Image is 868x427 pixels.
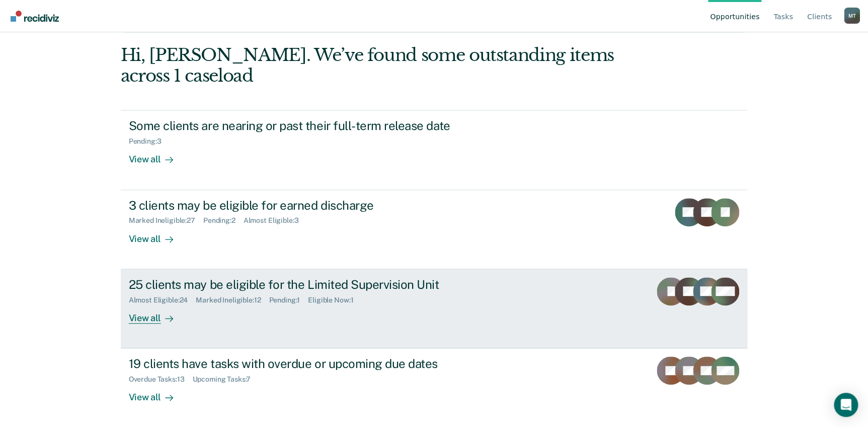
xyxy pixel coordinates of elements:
div: View all [129,225,185,245]
div: Hi, [PERSON_NAME]. We’ve found some outstanding items across 1 caseload [121,45,622,86]
div: View all [129,146,185,165]
div: Open Intercom Messenger [834,393,858,417]
a: Some clients are nearing or past their full-term release datePending:3View all [121,110,748,190]
div: Overdue Tasks : 13 [129,375,193,384]
div: Pending : 2 [203,216,244,225]
button: Profile dropdown button [844,8,860,24]
img: Recidiviz [11,11,59,22]
div: Marked Ineligible : 27 [129,216,203,225]
div: Pending : 1 [269,296,308,304]
div: Some clients are nearing or past their full-term release date [129,118,482,133]
div: 25 clients may be eligible for the Limited Supervision Unit [129,277,482,292]
div: 19 clients have tasks with overdue or upcoming due dates [129,356,482,371]
div: Pending : 3 [129,137,170,146]
div: View all [129,384,185,403]
div: View all [129,304,185,324]
div: Upcoming Tasks : 7 [192,375,259,384]
a: 25 clients may be eligible for the Limited Supervision UnitAlmost Eligible:24Marked Ineligible:12... [121,269,748,348]
div: Almost Eligible : 3 [244,216,307,225]
div: Marked Ineligible : 12 [196,296,269,304]
a: 3 clients may be eligible for earned dischargeMarked Ineligible:27Pending:2Almost Eligible:3View all [121,190,748,269]
div: Almost Eligible : 24 [129,296,196,304]
div: Eligible Now : 1 [308,296,361,304]
div: M T [844,8,860,24]
div: 3 clients may be eligible for earned discharge [129,198,482,213]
